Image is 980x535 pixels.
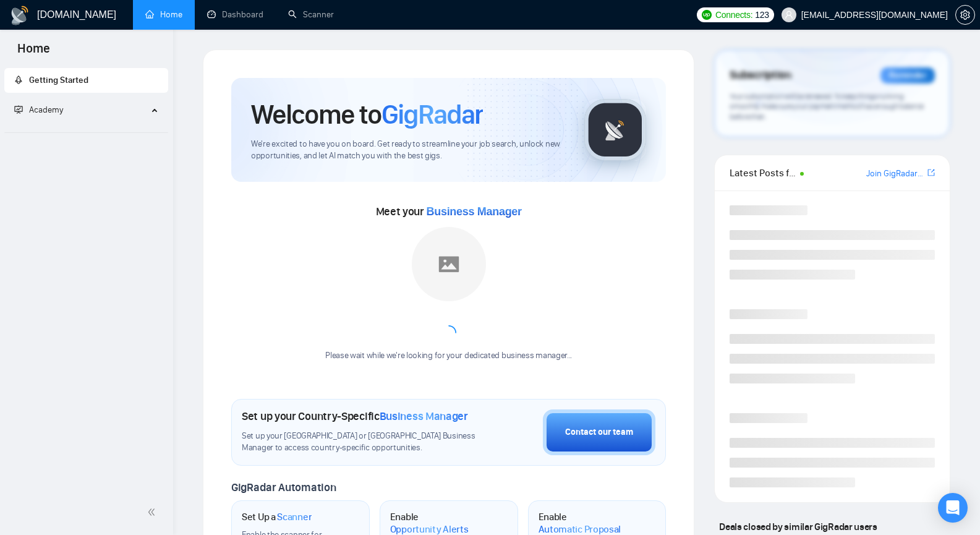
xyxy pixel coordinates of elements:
[4,127,168,135] li: Academy Homepage
[376,205,522,218] span: Meet your
[380,409,468,423] span: Business Manager
[715,8,752,22] span: Connects:
[702,10,712,20] img: upwork-logo.png
[251,98,483,131] h1: Welcome to
[277,511,312,523] span: Scanner
[880,67,935,83] div: Reminder
[565,426,633,439] div: Contact our team
[242,430,481,454] span: Set up your [GEOGRAPHIC_DATA] or [GEOGRAPHIC_DATA] Business Manager to access country-specific op...
[441,325,456,340] span: loading
[207,9,263,20] a: dashboardDashboard
[10,6,30,25] img: logo
[145,9,182,20] a: homeHome
[14,105,23,114] span: fund-projection-screen
[955,5,975,25] button: setting
[381,98,483,131] span: GigRadar
[242,409,468,423] h1: Set up your Country-Specific
[730,65,791,86] span: Subscription
[955,10,975,20] a: setting
[147,506,160,518] span: double-left
[427,205,522,218] span: Business Manager
[785,11,793,19] span: user
[242,511,312,523] h1: Set Up a
[927,168,935,178] span: export
[318,350,579,362] div: Please wait while we're looking for your dedicated business manager...
[956,10,974,20] span: setting
[7,40,60,66] span: Home
[29,75,88,85] span: Getting Started
[231,481,336,494] span: GigRadar Automation
[412,227,486,301] img: placeholder.png
[29,105,63,115] span: Academy
[866,167,925,181] a: Join GigRadar Slack Community
[938,493,968,523] div: Open Intercom Messenger
[4,68,168,93] li: Getting Started
[755,8,769,22] span: 123
[14,75,23,84] span: rocket
[288,9,334,20] a: searchScanner
[251,139,565,162] span: We're excited to have you on board. Get ready to streamline your job search, unlock new opportuni...
[927,167,935,179] a: export
[543,409,655,455] button: Contact our team
[390,511,478,535] h1: Enable
[730,165,796,181] span: Latest Posts from the GigRadar Community
[584,99,646,161] img: gigradar-logo.png
[730,92,924,121] span: Your subscription will be renewed. To keep things running smoothly, make sure your payment method...
[14,105,63,115] span: Academy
